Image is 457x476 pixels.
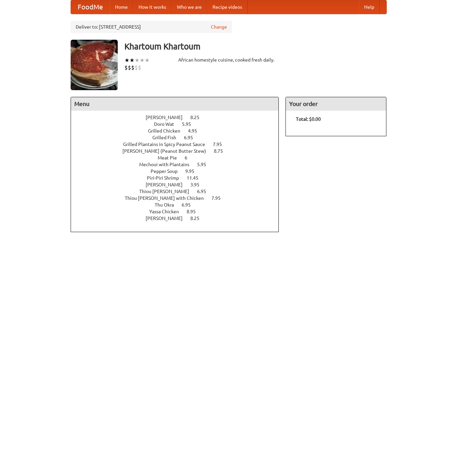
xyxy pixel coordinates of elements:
li: ★ [124,57,129,64]
a: [PERSON_NAME] 3.95 [146,182,212,187]
span: Mechoui with Plantains [139,162,196,167]
a: [PERSON_NAME] 8.25 [146,115,212,120]
li: $ [135,64,138,71]
span: Grilled Fish [152,135,183,140]
a: Yassa Chicken 8.95 [149,209,208,214]
span: 7.95 [213,142,229,147]
h3: Khartoum Khartoum [124,40,387,53]
a: [PERSON_NAME] (Peanut Butter Stew) 8.75 [122,148,235,154]
span: Grilled Chicken [148,128,187,134]
li: ★ [145,57,150,64]
span: 3.95 [190,182,206,187]
span: 7.95 [212,195,227,201]
a: Mechoui with Plantains 5.95 [139,162,219,167]
span: 8.25 [190,216,206,221]
span: Piri-Piri Shrimp [147,175,186,181]
span: Thiou [PERSON_NAME] with Chicken [125,195,211,201]
span: Yassa Chicken [149,209,186,214]
span: 6 [185,155,194,160]
a: Meat Pie 6 [158,155,200,160]
span: 8.95 [187,209,202,214]
span: 8.25 [190,115,206,120]
li: ★ [129,57,135,64]
a: Change [211,24,227,30]
a: How it works [133,0,172,14]
span: [PERSON_NAME] [146,115,189,120]
h4: Menu [71,97,279,111]
a: Pepper Soup 9.95 [151,169,207,174]
h4: Your order [286,97,386,111]
a: Doro Wat 5.95 [154,121,203,127]
span: [PERSON_NAME] [146,182,189,187]
span: 4.95 [188,128,204,134]
span: 11.45 [187,175,205,181]
a: Recipe videos [207,0,247,14]
a: Who we are [172,0,207,14]
li: $ [131,64,135,71]
a: Grilled Fish 6.95 [152,135,205,140]
a: FoodMe [71,0,110,14]
li: ★ [140,57,145,64]
li: $ [128,64,131,71]
a: Piri-Piri Shrimp 11.45 [147,175,211,181]
span: 6.95 [182,202,197,208]
span: 6.95 [197,189,213,194]
span: Thu Okra [155,202,181,208]
span: Doro Wat [154,121,181,127]
span: 5.95 [197,162,213,167]
span: Pepper Soup [151,169,184,174]
a: Thiou [PERSON_NAME] with Chicken 7.95 [125,195,233,201]
span: 9.95 [185,169,201,174]
span: [PERSON_NAME] (Peanut Butter Stew) [122,148,213,154]
span: 6.95 [184,135,200,140]
img: angular.jpg [71,40,118,90]
span: Thiou [PERSON_NAME] [139,189,196,194]
li: ★ [135,57,140,64]
a: Home [110,0,133,14]
li: $ [124,64,128,71]
b: Total: $0.00 [296,116,321,122]
a: Thiou [PERSON_NAME] 6.95 [139,189,219,194]
li: $ [138,64,141,71]
div: Deliver to: [STREET_ADDRESS] [71,21,232,33]
a: [PERSON_NAME] 8.25 [146,216,212,221]
a: Grilled Plantains in Spicy Peanut Sauce 7.95 [123,142,234,147]
a: Help [359,0,380,14]
span: Meat Pie [158,155,184,160]
span: [PERSON_NAME] [146,216,189,221]
div: African homestyle cuisine, cooked fresh daily. [178,57,279,63]
span: 8.75 [214,148,230,154]
span: Grilled Plantains in Spicy Peanut Sauce [123,142,212,147]
span: 5.95 [182,121,198,127]
a: Grilled Chicken 4.95 [148,128,210,134]
a: Thu Okra 6.95 [155,202,203,208]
